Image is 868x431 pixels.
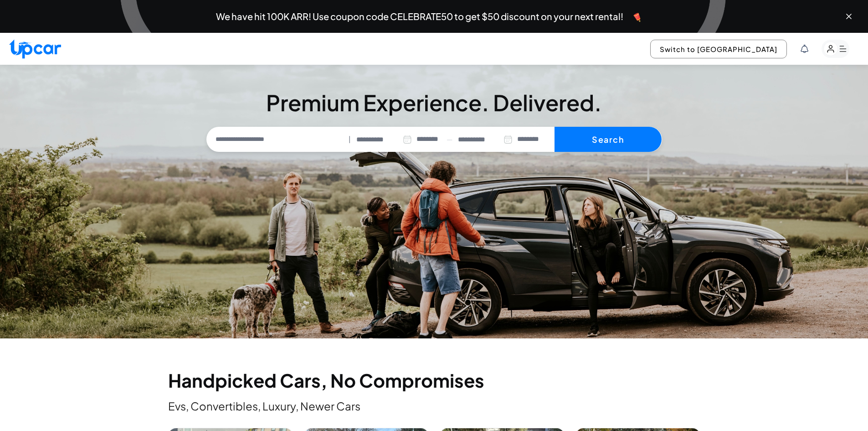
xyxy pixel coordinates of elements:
[216,12,623,21] span: We have hit 100K ARR! Use coupon code CELEBRATE50 to get $50 discount on your next rental!
[447,134,452,145] span: —
[555,127,662,152] button: Search
[168,399,700,413] p: Evs, Convertibles, Luxury, Newer Cars
[844,12,853,21] button: Close banner
[168,371,700,389] h2: Handpicked Cars, No Compromises
[9,39,61,59] img: Upcar Logo
[349,134,351,145] span: |
[650,40,787,58] button: Switch to [GEOGRAPHIC_DATA]
[206,89,662,116] h3: Premium Experience. Delivered.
